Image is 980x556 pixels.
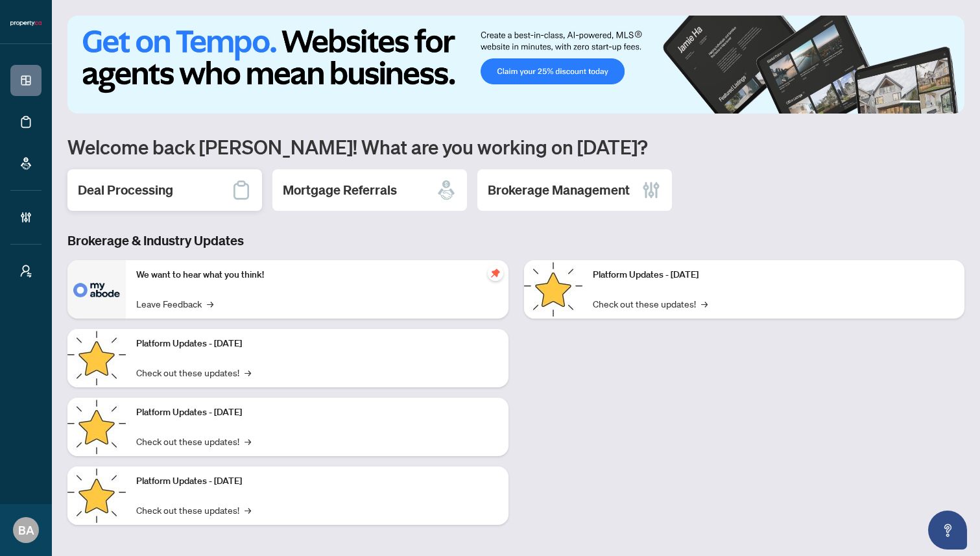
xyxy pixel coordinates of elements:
span: user-switch [19,265,32,278]
img: Platform Updates - June 23, 2025 [524,260,582,319]
span: → [245,365,251,380]
img: Platform Updates - September 16, 2025 [67,329,126,387]
h3: Brokerage & Industry Updates [67,232,964,250]
button: 1 [900,101,920,106]
a: Check out these updates!→ [136,365,251,380]
a: Check out these updates!→ [136,503,251,517]
h2: Mortgage Referrals [283,181,397,199]
img: logo [10,19,42,27]
img: We want to hear what you think! [67,260,126,319]
button: 4 [946,101,951,106]
span: → [207,296,213,311]
button: 3 [936,101,941,106]
a: Leave Feedback→ [136,296,213,311]
a: Check out these updates!→ [593,296,708,311]
p: We want to hear what you think! [136,268,498,282]
span: BA [18,521,34,539]
img: Slide 0 [67,16,964,114]
h1: Welcome back [PERSON_NAME]! What are you working on [DATE]? [67,134,964,159]
button: Open asap [928,511,967,550]
p: Platform Updates - [DATE] [136,337,498,351]
img: Platform Updates - July 21, 2025 [67,398,126,456]
span: → [701,296,708,311]
button: 2 [926,101,931,106]
a: Check out these updates!→ [136,434,251,448]
span: → [245,503,251,517]
span: pushpin [488,265,503,281]
h2: Deal Processing [78,181,173,199]
p: Platform Updates - [DATE] [593,268,955,282]
span: → [245,434,251,448]
h2: Brokerage Management [488,181,630,199]
img: Platform Updates - July 8, 2025 [67,466,126,525]
p: Platform Updates - [DATE] [136,405,498,420]
p: Platform Updates - [DATE] [136,474,498,489]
